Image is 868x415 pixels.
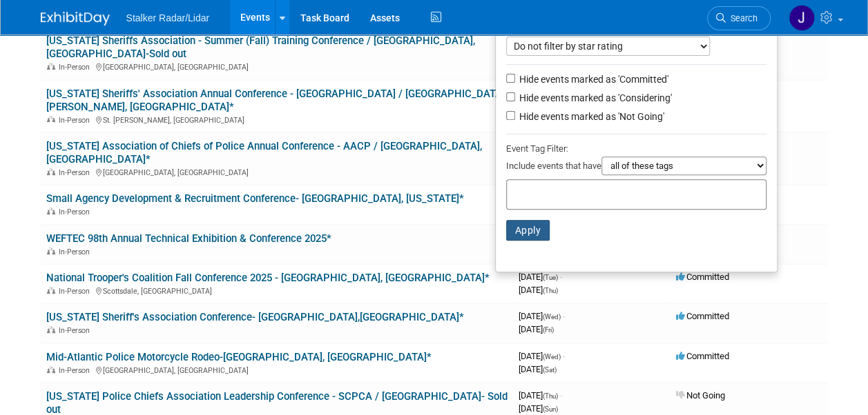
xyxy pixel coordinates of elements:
span: - [560,272,562,282]
span: Stalker Radar/Lidar [126,12,210,23]
span: [DATE] [519,285,558,295]
span: In-Person [59,366,94,375]
span: [DATE] [519,272,562,282]
div: [GEOGRAPHIC_DATA], [GEOGRAPHIC_DATA] [46,364,508,375]
span: - [563,311,565,321]
span: In-Person [59,63,94,72]
a: [US_STATE] Association of Chiefs of Police Annual Conference - AACP / [GEOGRAPHIC_DATA], [GEOGRAP... [46,140,482,165]
span: In-Person [59,116,94,125]
img: In-Person Event [47,63,55,70]
span: (Sat) [543,366,557,374]
a: [US_STATE] Sheriffs Association - Summer (Fall) Training Conference / [GEOGRAPHIC_DATA], [GEOGRAP... [46,34,475,60]
div: St. [PERSON_NAME], [GEOGRAPHIC_DATA] [46,114,508,125]
label: Hide events marked as 'Not Going' [517,110,664,123]
span: (Tue) [543,274,558,281]
a: Search [707,6,771,30]
a: [US_STATE] Sheriff's Association Conference- [GEOGRAPHIC_DATA],[GEOGRAPHIC_DATA]* [46,311,464,323]
span: In-Person [59,207,94,216]
span: [DATE] [519,311,565,321]
img: In-Person Event [47,287,55,294]
span: (Thu) [543,392,558,400]
img: ExhibitDay [41,12,110,26]
a: Mid-Atlantic Police Motorcycle Rodeo-[GEOGRAPHIC_DATA], [GEOGRAPHIC_DATA]* [46,351,432,363]
span: [DATE] [519,364,557,374]
span: [DATE] [519,390,562,401]
div: Scottsdale, [GEOGRAPHIC_DATA] [46,285,508,296]
span: [DATE] [519,403,558,414]
span: Committed [676,272,729,282]
span: (Wed) [543,313,561,321]
span: In-Person [59,287,94,296]
img: In-Person Event [47,116,55,123]
div: [GEOGRAPHIC_DATA], [GEOGRAPHIC_DATA] [46,166,508,177]
span: (Thu) [543,287,558,294]
span: Search [726,13,758,23]
span: Committed [676,351,729,361]
label: Hide events marked as 'Committed' [517,72,668,86]
a: [US_STATE] Sheriffs' Association Annual Conference - [GEOGRAPHIC_DATA] / [GEOGRAPHIC_DATA][PERSON... [46,88,505,113]
span: In-Person [59,247,94,256]
img: In-Person Event [47,366,55,373]
div: Event Tag Filter: [506,141,766,156]
span: In-Person [59,168,94,177]
div: [GEOGRAPHIC_DATA], [GEOGRAPHIC_DATA] [46,61,508,72]
span: [DATE] [519,351,565,361]
a: National Trooper's Coalition Fall Conference 2025 - [GEOGRAPHIC_DATA], [GEOGRAPHIC_DATA]* [46,272,490,284]
img: In-Person Event [47,207,55,214]
a: WEFTEC 98th Annual Technical Exhibition & Conference 2025* [46,232,331,245]
span: - [563,351,565,361]
span: In-Person [59,326,94,335]
button: Apply [506,220,550,241]
img: Joe Bartels [789,5,815,31]
img: In-Person Event [47,247,55,254]
span: Not Going [676,390,725,401]
span: [DATE] [519,324,554,334]
span: (Sun) [543,405,558,413]
img: In-Person Event [47,168,55,175]
a: Small Agency Development & Recruitment Conference- [GEOGRAPHIC_DATA], [US_STATE]* [46,192,464,205]
span: - [560,390,562,401]
label: Hide events marked as 'Considering' [517,91,672,105]
div: Include events that have [506,156,766,179]
span: Committed [676,311,729,321]
img: In-Person Event [47,326,55,333]
span: (Wed) [543,353,561,361]
span: (Fri) [543,326,554,334]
